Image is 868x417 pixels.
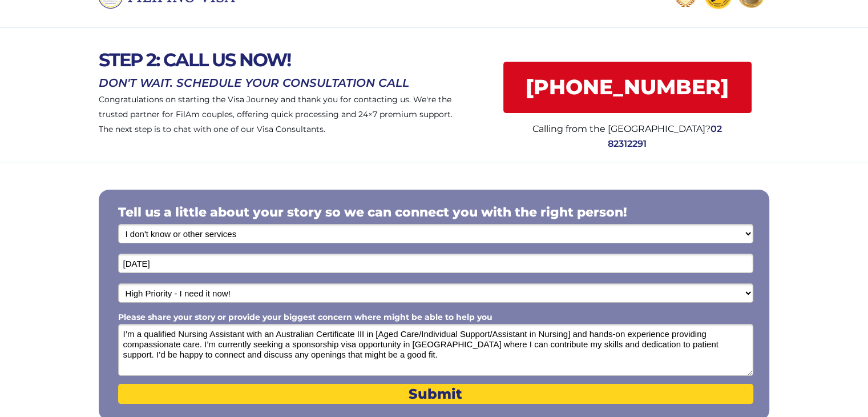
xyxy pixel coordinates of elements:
[532,123,710,134] span: Calling from the [GEOGRAPHIC_DATA]?
[118,384,753,404] button: Submit
[503,62,752,113] a: [PHONE_NUMBER]
[118,386,753,402] span: Submit
[99,49,290,71] span: STEP 2: CALL US NOW!
[118,205,627,220] span: Tell us a little about your story so we can connect you with the right person!
[118,312,492,322] span: Please share your story or provide your biggest concern where might be able to help you
[99,94,453,134] span: Congratulations on starting the Visa Journey and thank you for contacting us. We're the trusted p...
[99,76,409,90] span: DON'T WAIT. SCHEDULE YOUR CONSULTATION CALL
[118,254,753,273] input: Date of Birth (mm/dd/yyyy)
[503,75,752,99] span: [PHONE_NUMBER]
